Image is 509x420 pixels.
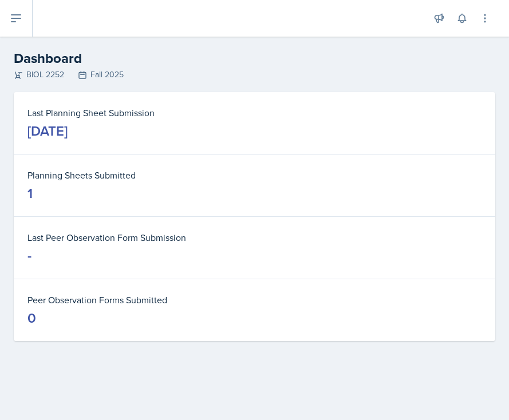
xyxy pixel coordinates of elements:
dt: Peer Observation Forms Submitted [27,293,482,307]
div: BIOL 2252 Fall 2025 [14,69,495,81]
div: 1 [27,184,33,203]
dt: Last Peer Observation Form Submission [27,231,482,244]
dt: Planning Sheets Submitted [27,168,482,182]
div: - [27,247,31,265]
div: [DATE] [27,122,68,140]
h2: Dashboard [14,48,495,69]
dt: Last Planning Sheet Submission [27,106,482,120]
div: 0 [27,309,36,327]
